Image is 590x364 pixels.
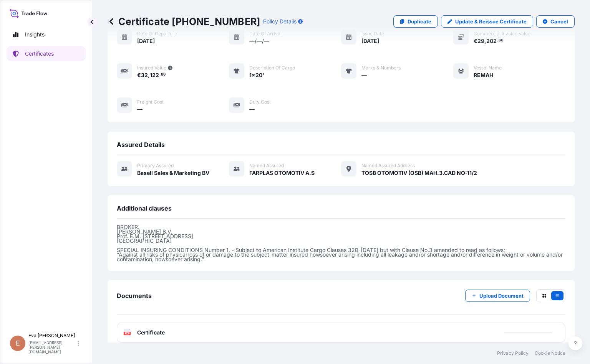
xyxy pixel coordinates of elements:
span: 32 [141,72,148,78]
span: E [16,339,20,347]
span: € [137,72,141,78]
span: Named Assured Address [361,163,415,169]
span: Basell Sales & Marketing BV [137,169,209,177]
p: [EMAIL_ADDRESS][PERSON_NAME][DOMAIN_NAME] [28,340,76,354]
span: . [159,73,161,76]
span: Assured Details [117,141,165,148]
button: Cancel [536,15,575,28]
span: REMAH [474,71,493,79]
span: 1x20' [249,71,264,79]
span: Documents [117,292,152,300]
span: Primary assured [137,163,174,169]
p: Upload Document [479,292,524,300]
span: Description of cargo [249,65,295,71]
p: Certificate [PHONE_NUMBER] [108,15,260,28]
p: Policy Details [263,18,297,25]
span: Freight Cost [137,99,164,105]
span: 122 [150,72,159,78]
span: 86 [161,73,166,76]
p: Duplicate [408,18,431,25]
p: Insights [25,31,45,38]
span: Certificate [137,329,165,336]
span: Vessel Name [474,65,502,71]
span: Additional clauses [117,204,172,212]
span: Insured Value [137,65,166,71]
span: Named Assured [249,163,284,169]
a: Duplicate [393,15,438,28]
text: PDF [125,332,130,335]
span: — [137,105,143,113]
p: Eva [PERSON_NAME] [28,333,76,339]
span: Duty Cost [249,99,271,105]
p: Cancel [550,18,568,25]
a: Cookie Notice [535,350,565,356]
span: , [148,72,150,78]
a: Insights [7,27,86,42]
a: Update & Reissue Certificate [441,15,533,28]
span: — [249,105,255,113]
p: Certificates [25,50,54,58]
p: Update & Reissue Certificate [455,18,527,25]
a: Certificates [7,46,86,61]
span: TOSB OTOMOTIV (OSB) MAH.3.CAD NO:11/2 [361,169,477,177]
a: Privacy Policy [497,350,529,356]
span: — [361,71,367,79]
button: Upload Document [465,290,530,302]
span: Marks & Numbers [361,65,401,71]
span: FARPLAS OTOMOTIV A.S [249,169,315,177]
p: BROKER: [PERSON_NAME] B.V. Prof. E.M. [STREET_ADDRESS] [GEOGRAPHIC_DATA] SPECIAL INSURING CONDITI... [117,225,565,262]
